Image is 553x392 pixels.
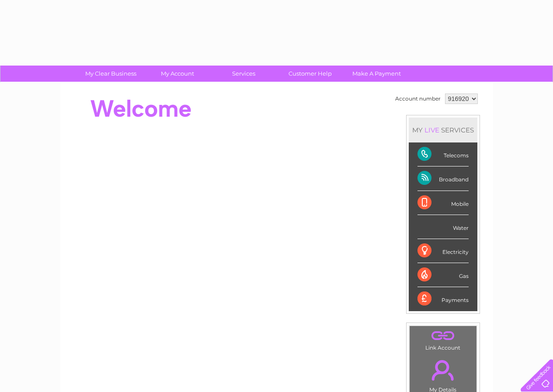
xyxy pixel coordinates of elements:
[417,215,469,239] div: Water
[412,355,474,385] a: .
[417,167,469,191] div: Broadband
[417,191,469,215] div: Mobile
[417,239,469,263] div: Electricity
[75,66,147,82] a: My Clear Business
[409,118,477,142] div: MY SERVICES
[409,326,477,353] td: Link Account
[341,66,413,82] a: Make A Payment
[141,66,213,82] a: My Account
[417,263,469,287] div: Gas
[417,287,469,311] div: Payments
[393,91,443,106] td: Account number
[274,66,346,82] a: Customer Help
[423,126,441,134] div: LIVE
[208,66,280,82] a: Services
[417,142,469,167] div: Telecoms
[412,328,474,343] a: .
